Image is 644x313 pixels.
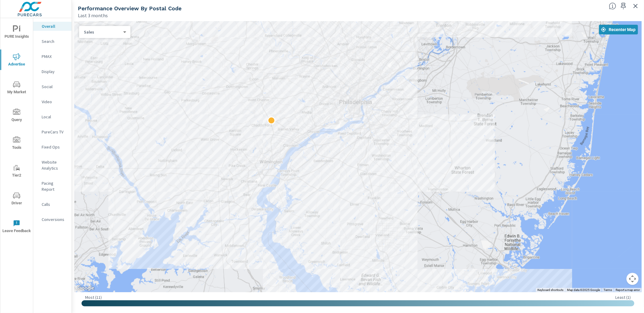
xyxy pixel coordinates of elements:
span: Tier2 [2,164,31,179]
div: Pacing Report [33,179,72,194]
p: Website Analytics [42,159,67,171]
div: Local [33,112,72,121]
p: Most ( 11 ) [85,295,102,300]
p: Pacing Report [42,180,67,192]
span: Query [2,109,31,123]
button: Keyboard shortcuts [537,288,563,292]
p: Conversions [42,216,67,222]
div: Conversions [33,215,72,224]
div: PureCars TV [33,127,72,136]
p: Overall [42,23,67,29]
div: Video [33,97,72,106]
p: Sales [84,29,121,35]
p: Least ( 1 ) [615,295,631,300]
p: PMAX [42,53,67,59]
a: Report a map error [616,288,640,292]
div: nav menu [0,18,33,240]
div: Social [33,82,72,91]
span: Advertise [2,53,31,68]
div: Display [33,67,72,76]
p: Calls [42,201,67,207]
a: Open this area in Google Maps (opens a new window) [76,284,96,292]
span: Driver [2,192,31,207]
p: Video [42,99,67,105]
p: Display [42,69,67,75]
button: Exit Fullscreen [631,1,640,11]
span: PURE Insights [2,25,31,40]
div: Calls [33,200,72,209]
span: Save this to your personalized report [619,1,628,11]
div: PMAX [33,52,72,61]
span: Recenter Map [601,27,636,32]
p: PureCars TV [42,129,67,135]
span: Map data ©2025 Google [567,288,600,292]
span: Tools [2,136,31,151]
p: Social [42,84,67,90]
div: Fixed Ops [33,142,72,152]
span: My Market [2,81,31,96]
img: Google [76,284,96,292]
p: Fixed Ops [42,144,67,150]
p: Last 3 months [78,12,108,19]
button: Recenter Map [599,25,638,34]
h5: Performance Overview By Postal Code [78,5,181,11]
div: Website Analytics [33,158,72,173]
button: Map camera controls [626,273,639,285]
p: Local [42,114,67,120]
span: Understand performance data by postal code. Individual postal codes can be selected and expanded ... [609,2,616,10]
div: Sales [79,29,126,35]
span: Leave Feedback [2,220,31,235]
p: Search [42,38,67,44]
div: Search [33,37,72,46]
div: Overall [33,22,72,31]
a: Terms (opens in new tab) [604,288,612,292]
